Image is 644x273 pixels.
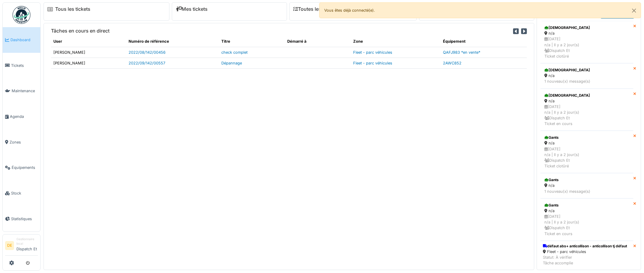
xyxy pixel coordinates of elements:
a: Gants n/a [DATE]n/a | Il y a 2 jour(s) Dispatch EtTicket en cours [540,198,633,241]
span: translation missing: fr.shared.user [53,39,62,44]
a: Mes tickets [176,6,208,12]
span: Maintenance [12,88,38,94]
a: défaut abs+ anticollison - anticollison tj défaut Fleet - parc véhicules Statut: À vérifierTâche ... [540,241,633,269]
a: Statistiques [3,206,40,232]
div: [DEMOGRAPHIC_DATA] [544,93,629,98]
div: n/a [544,73,629,78]
a: [DEMOGRAPHIC_DATA] n/a [DATE]n/a | Il y a 2 jour(s) Dispatch EtTicket en cours [540,89,633,131]
td: [PERSON_NAME] [51,47,126,58]
div: n/a [544,183,629,188]
th: Zone [351,36,441,47]
a: Zones [3,129,40,155]
a: Fleet - parc véhicules [353,50,392,55]
div: n/a [544,98,629,104]
a: Dépannage [221,61,242,65]
img: Badge_color-CXgf-gQk.svg [13,6,30,24]
a: check complet [221,50,248,55]
div: n/a [544,30,629,36]
a: Gants n/a [DATE]n/a | Il y a 2 jour(s) Dispatch EtTicket clotûré [540,131,633,173]
a: Agenda [3,104,40,129]
a: [DEMOGRAPHIC_DATA] n/a 1 nouveau(x) message(s) [540,63,633,88]
a: [DEMOGRAPHIC_DATA] n/a [DATE]n/a | Il y a 2 jour(s) Dispatch EtTicket clotûré [540,21,633,63]
th: Titre [219,36,285,47]
th: Démarré à [285,36,351,47]
th: Numéro de référence [126,36,219,47]
a: Fleet - parc véhicules [353,61,392,65]
div: Gants [544,177,629,183]
span: Dashboard [10,37,38,43]
a: Tous les tickets [55,6,90,12]
a: Toutes les tâches [293,6,338,12]
div: [DATE] n/a | Il y a 2 jour(s) Dispatch Et Ticket clotûré [544,36,629,59]
a: Tickets [3,53,40,78]
div: [DATE] n/a | Il y a 2 jour(s) Dispatch Et Ticket en cours [544,214,629,237]
div: [DATE] n/a | Il y a 2 jour(s) Dispatch Et Ticket en cours [544,104,629,127]
a: 2022/09/142/00557 [129,61,165,65]
a: DE Gestionnaire localDispatch Et [5,237,38,256]
a: Maintenance [3,78,40,104]
div: n/a [544,208,629,214]
div: 1 nouveau(x) message(s) [544,78,629,84]
div: [DATE] n/a | Il y a 2 jour(s) Dispatch Et Ticket clotûré [544,146,629,169]
h6: Tâches en cours en direct [51,28,109,34]
div: 1 nouveau(x) message(s) [544,189,629,194]
a: Dashboard [3,27,40,53]
span: Zones [10,139,38,145]
li: Dispatch Et [16,237,38,254]
a: QAFJ983 *en vente* [443,50,480,55]
div: Statut: À vérifier Tâche accomplie [543,255,627,266]
span: Stock [11,190,38,196]
a: Stock [3,181,40,206]
td: [PERSON_NAME] [51,58,126,68]
div: n/a [544,140,629,146]
span: Agenda [10,114,38,119]
div: Gestionnaire local [16,237,38,246]
div: défaut abs+ anticollison - anticollison tj défaut [543,243,627,249]
div: [DEMOGRAPHIC_DATA] [544,67,629,73]
button: Close [627,3,641,18]
div: Vous êtes déjà connecté(e). [319,2,641,18]
span: Tickets [11,63,38,68]
div: Gants [544,203,629,208]
div: [DEMOGRAPHIC_DATA] [544,25,629,30]
a: Gants n/a 1 nouveau(x) message(s) [540,173,633,198]
div: Gants [544,135,629,140]
a: 2AWC852 [443,61,461,65]
li: DE [5,241,14,250]
th: Équipement [441,36,527,47]
div: Fleet - parc véhicules [543,249,627,255]
span: Statistiques [11,216,38,222]
a: Équipements [3,155,40,181]
a: 2022/08/142/00456 [129,50,166,55]
span: Équipements [12,165,38,170]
